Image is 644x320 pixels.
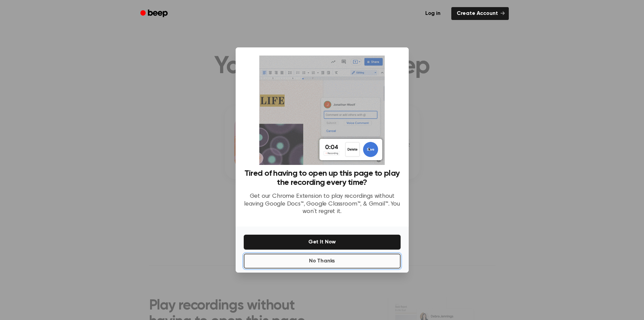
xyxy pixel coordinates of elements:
[259,56,385,165] img: Beep extension in action
[419,6,447,21] a: Log in
[244,193,401,216] p: Get our Chrome Extension to play recordings without leaving Google Docs™, Google Classroom™, & Gm...
[136,7,174,20] a: Beep
[244,235,401,250] button: Get It Now
[244,169,401,187] h3: Tired of having to open up this page to play the recording every time?
[244,254,401,269] button: No Thanks
[451,7,509,20] a: Create Account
